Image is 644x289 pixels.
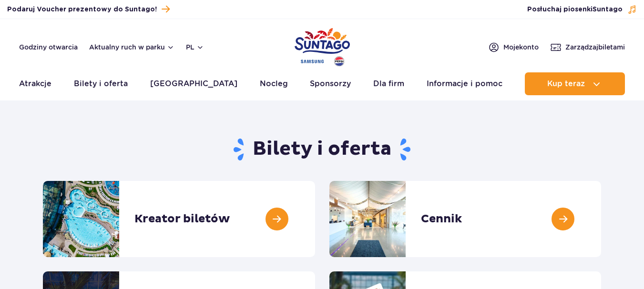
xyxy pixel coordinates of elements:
[565,42,625,52] span: Zarządzaj biletami
[19,42,78,52] a: Godziny otwarcia
[527,5,623,14] span: Posłuchaj piosenki
[186,42,204,52] button: pl
[43,137,601,162] h1: Bilety i oferta
[150,72,237,95] a: [GEOGRAPHIC_DATA]
[295,24,350,68] a: Park of Poland
[593,6,623,13] span: Suntago
[427,72,502,95] a: Informacje i pomoc
[89,43,174,51] button: Aktualny ruch w parku
[547,80,585,88] span: Kup teraz
[488,41,539,53] a: Mojekonto
[7,5,157,14] span: Podaruj Voucher prezentowy do Suntago!
[260,72,288,95] a: Nocleg
[19,72,51,95] a: Atrakcje
[7,3,170,16] a: Podaruj Voucher prezentowy do Suntago!
[74,72,128,95] a: Bilety i oferta
[527,5,637,14] button: Posłuchaj piosenkiSuntago
[503,42,539,52] span: Moje konto
[310,72,351,95] a: Sponsorzy
[373,72,404,95] a: Dla firm
[525,72,625,95] button: Kup teraz
[550,41,625,53] a: Zarządzajbiletami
